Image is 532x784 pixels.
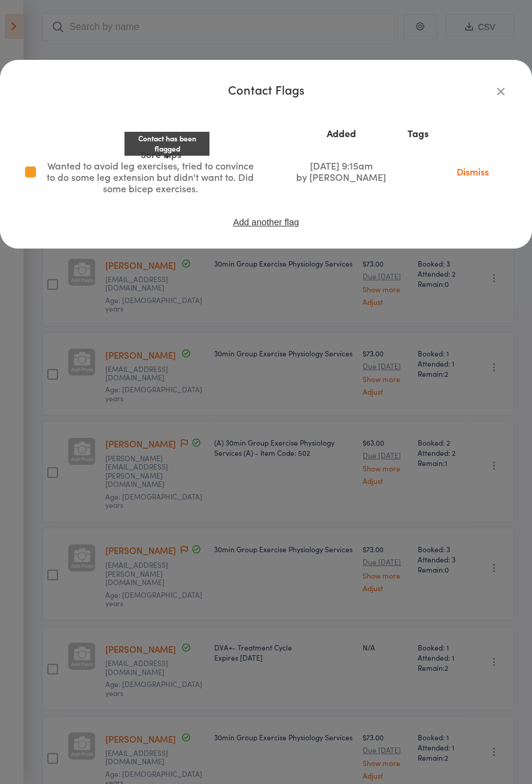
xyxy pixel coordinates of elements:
th: Tags [399,123,437,144]
th: Added [284,123,399,144]
button: Add another flag [232,217,300,227]
div: Contact Flags [24,84,508,95]
div: Contact has been flagged [124,132,209,156]
a: Dismiss this flag [448,165,498,178]
div: Wanted to avoid leg exercises, tried to convince to do some leg extension but didn't want to. Did... [45,160,255,194]
td: [DATE] 9:15am by [PERSON_NAME] [284,144,399,199]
